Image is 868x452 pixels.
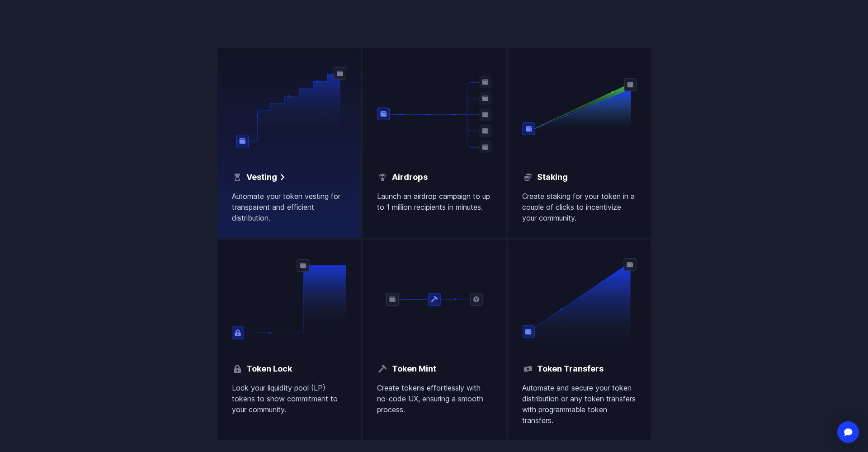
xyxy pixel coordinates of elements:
[377,172,388,183] img: title icon
[217,240,361,440] a: title iconToken LockLock your liquidity pool (LP) tokens to show commitment to your community.
[246,363,292,375] h2: Token Lock
[217,48,361,238] a: title iconVestingAutomate your token vesting for transparent and efficient distribution.
[232,363,243,374] img: title icon
[537,363,604,375] h2: Token Transfers
[522,191,637,223] p: Create staking for your token in a couple of clicks to incentivize your community.
[377,363,388,374] img: title icon
[232,172,243,183] img: title icon
[508,240,651,440] a: title iconToken TransfersAutomate and secure your token distribution or any token transfers with ...
[232,191,346,223] p: Automate your token vesting for transparent and efficient distribution.
[232,382,346,415] p: Lock your liquidity pool (LP) tokens to show commitment to your community.
[246,171,277,184] h2: Vesting
[537,171,568,184] h2: Staking
[508,48,651,238] a: title iconStakingCreate staking for your token in a couple of clicks to incentivize your community.
[522,172,533,183] img: title icon
[363,48,506,238] a: title iconAirdropsLaunch an airdrop campaign to up to 1 million recipients in minutes.
[363,240,506,440] a: title iconToken MintCreate tokens effortlessly with no-code UX, ensuring a smooth process.
[377,382,491,415] p: Create tokens effortlessly with no-code UX, ensuring a smooth process.
[392,363,436,375] h2: Token Mint
[392,171,428,184] h2: Airdrops
[522,382,637,426] p: Automate and secure your token distribution or any token transfers with programmable token transf...
[377,191,491,212] p: Launch an airdrop campaign to up to 1 million recipients in minutes.
[522,363,533,374] img: title icon
[837,421,859,443] div: Open Intercom Messenger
